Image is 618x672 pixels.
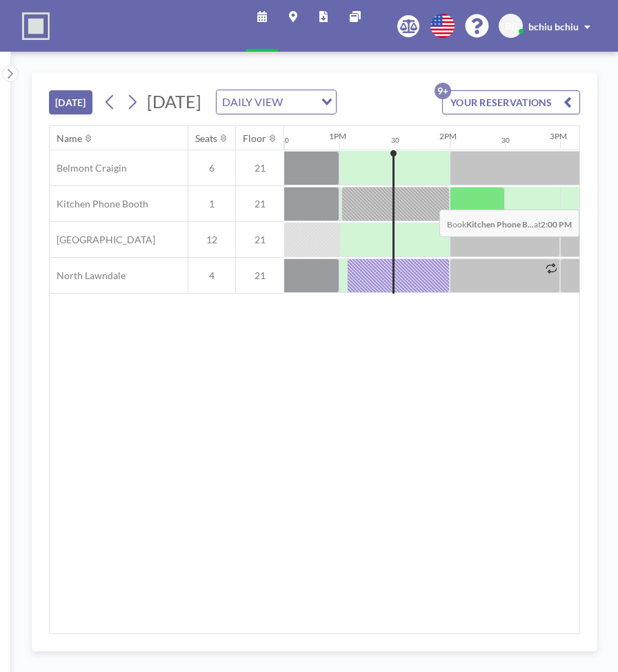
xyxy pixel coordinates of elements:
div: 2PM [439,131,457,141]
span: bchiu bchiu [528,21,579,32]
button: YOUR RESERVATIONS9+ [442,90,580,114]
div: 30 [281,136,289,145]
span: [DATE] [147,91,201,112]
span: Kitchen Phone Booth [50,198,148,210]
span: Belmont Craigin [50,162,127,174]
div: 30 [391,136,399,145]
div: Floor [243,132,266,145]
span: 21 [236,162,284,174]
span: [GEOGRAPHIC_DATA] [50,234,155,246]
span: 21 [236,269,284,282]
div: 3PM [550,131,567,141]
div: Seats [195,132,217,145]
span: DAILY VIEW [219,93,286,111]
b: 2:00 PM [541,219,572,230]
button: [DATE] [49,90,92,114]
p: 9+ [435,83,451,99]
span: Book at [439,210,579,237]
span: 12 [188,234,235,246]
span: 1 [188,198,235,210]
span: 21 [236,234,284,246]
div: Name [57,132,82,145]
span: BB [505,20,517,32]
img: organization-logo [22,12,50,40]
div: 1PM [329,131,346,141]
span: 21 [236,198,284,210]
div: Search for option [217,90,336,114]
span: North Lawndale [50,269,126,282]
span: 6 [188,162,235,174]
div: 30 [501,136,510,145]
input: Search for option [287,93,313,111]
b: Kitchen Phone B... [466,219,534,230]
span: 4 [188,269,235,282]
